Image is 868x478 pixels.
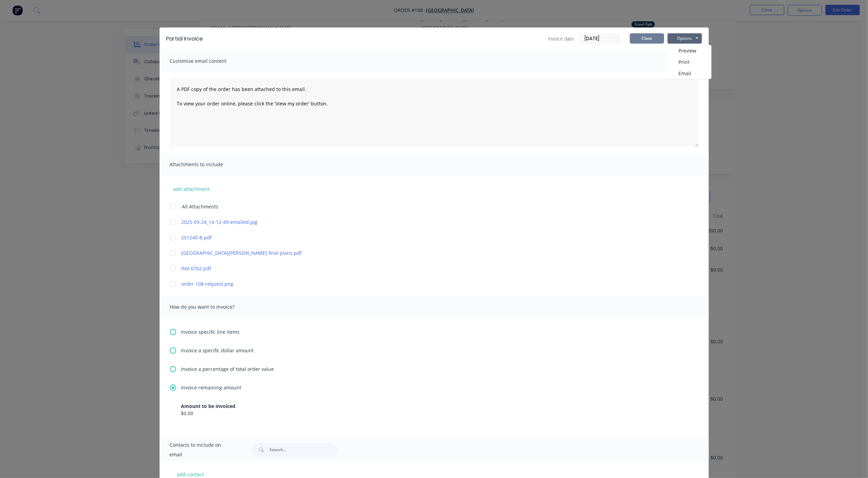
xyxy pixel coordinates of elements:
[181,402,687,410] div: Amount to be invoiced
[170,78,698,147] textarea: A PDF copy of the order has been attached to this email. To view your order online, please click ...
[269,443,337,457] input: Search...
[182,249,667,257] a: [GEOGRAPHIC_DATA][PERSON_NAME] final plans.pdf
[668,68,711,79] button: Email
[170,184,213,194] button: add attachment
[166,35,203,43] div: Partial Invoice
[668,56,711,68] button: Print
[182,265,667,272] a: INV-0762.pdf
[181,384,242,391] span: Invoice remaining amount
[170,56,245,66] span: Customise email content
[170,440,235,459] span: Contacts to include on email
[182,234,667,241] a: 251240-B.pdf
[181,365,274,373] span: Invoice a percentage of total order value
[182,218,667,226] a: 2025-09-24_14-12-49-emailed.jpg
[182,280,667,287] a: order 108-request.png
[170,302,245,312] span: How do you want to invoice?
[170,160,245,169] span: Attachments to include
[548,35,574,42] span: Invoice date
[668,33,702,44] button: Options
[182,203,219,210] span: All Attachments
[630,33,664,44] button: Close
[668,45,711,56] button: Preview
[181,347,254,354] span: Invoice a specific dollar amount
[181,328,240,335] span: Invoice specific line items
[181,410,687,417] div: $0.00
